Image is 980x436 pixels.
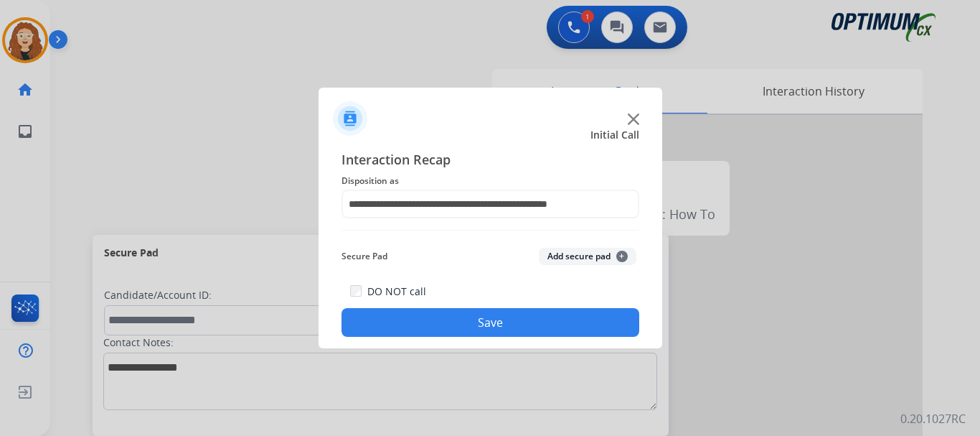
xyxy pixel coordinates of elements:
[367,284,426,299] label: DO NOT call
[900,410,966,427] p: 0.20.1027RC
[590,128,639,142] span: Initial Call
[341,149,639,172] span: Interaction Recap
[341,308,639,337] button: Save
[341,230,639,231] img: contact-recap-line.svg
[341,248,387,265] span: Secure Pad
[333,101,367,136] img: contactIcon
[616,251,628,262] span: +
[539,248,636,265] button: Add secure pad+
[341,172,639,190] span: Disposition as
